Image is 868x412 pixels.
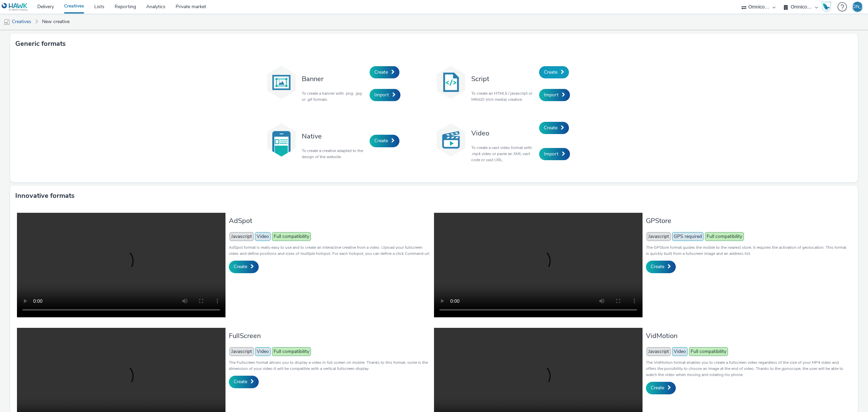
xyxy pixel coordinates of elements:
[646,216,848,225] h3: GPStore
[646,244,848,257] p: The GPStore format guides the mobile to the nearest store, it requires the activation of geolocat...
[229,216,431,225] h3: AdSpot
[434,65,468,99] img: code.svg
[229,244,431,257] p: AdSpot format is really easy to use and to create an interactive creative from a video. Upload yo...
[374,69,388,75] span: Create
[689,347,728,356] span: Full compatibility
[646,359,848,378] p: The VidMotion format enables you to create a fullscreen video regardless of the size of your MP4 ...
[821,1,831,12] img: Hawk Academy
[646,331,848,340] h3: VidMotion
[3,19,10,25] img: mobile
[234,263,247,270] span: Create
[229,359,431,372] p: The Fullscreen format allows you to display a video in full screen on mobile. Thanks to this form...
[264,65,298,99] img: banner.svg
[15,191,75,201] h3: Innovative formats
[471,145,536,163] p: To create a vast video format with .mp4 video or paste an XML vast code or vast URL.
[539,66,569,78] a: Create
[646,261,676,273] a: Create
[434,123,468,157] img: video.svg
[39,14,73,30] a: New creative
[229,376,259,388] a: Create
[272,232,311,241] span: Full compatibility
[272,347,311,356] span: Full compatibility
[234,378,247,385] span: Create
[646,382,676,394] a: Create
[370,66,399,78] a: Create
[255,232,271,241] span: Video
[705,232,744,241] span: Full compatibility
[302,90,366,102] p: To create a banner with .png, .jpg or .gif formats.
[229,331,431,340] h3: FullScreen
[544,69,557,75] span: Create
[539,89,570,101] a: Import
[370,89,400,101] a: Import
[651,263,664,270] span: Create
[471,74,536,83] h3: Script
[302,132,366,141] h3: Native
[544,125,557,131] span: Create
[15,39,66,49] h3: Generic formats
[370,135,399,147] a: Create
[264,123,298,157] img: native.svg
[672,347,688,356] span: Video
[539,148,570,160] a: Import
[374,92,389,98] span: Import
[647,347,671,356] span: Javascript
[539,122,569,134] a: Create
[821,1,834,12] a: Hawk Academy
[471,129,536,138] h3: Video
[230,347,254,356] span: Javascript
[374,137,388,144] span: Create
[544,151,558,157] span: Import
[230,232,254,241] span: Javascript
[255,347,271,356] span: Video
[672,232,704,241] span: GPS required
[647,232,671,241] span: Javascript
[302,148,366,160] p: To create a creative adapted to the design of the website.
[229,261,259,273] a: Create
[2,3,28,11] img: undefined Logo
[544,92,558,98] span: Import
[651,385,664,391] span: Create
[471,90,536,102] p: To create an HTML5 / javascript or MRAID (rich media) creative.
[302,74,366,83] h3: Banner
